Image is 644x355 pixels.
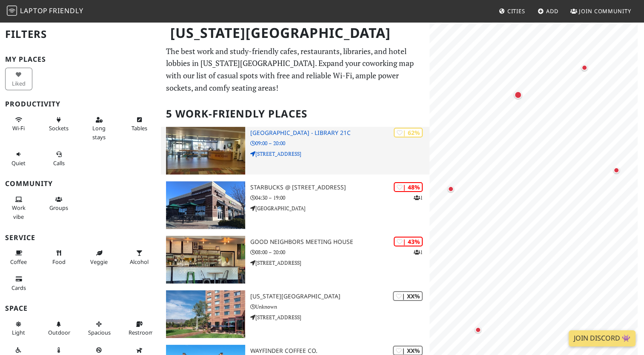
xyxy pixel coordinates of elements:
img: Good Neighbors Meeting House [166,236,245,283]
span: People working [12,204,26,220]
button: Wi-Fi [5,113,32,135]
span: Spacious [88,329,111,336]
div: Map marker [509,86,527,103]
span: Natural light [12,329,25,336]
p: [STREET_ADDRESS] [250,259,429,267]
button: Groups [46,192,73,215]
h3: Service [5,234,156,242]
a: Join Discord 👾 [569,330,635,346]
p: 09:00 – 20:00 [250,139,429,147]
div: | XX% [393,291,423,301]
span: Video/audio calls [53,159,65,167]
button: Outdoor [46,317,73,340]
span: Work-friendly tables [132,124,147,132]
button: Work vibe [5,192,32,223]
div: | 48% [394,182,423,192]
img: Pikes Peak Library District - Library 21c [166,127,245,175]
h3: Space [5,304,156,312]
button: Coffee [5,246,32,269]
span: Laptop [20,6,48,15]
button: Veggie [86,246,113,269]
a: Add [534,3,562,19]
p: [STREET_ADDRESS] [250,313,429,321]
p: The best work and study-friendly cafes, restaurants, libraries, and hotel lobbies in [US_STATE][G... [166,45,424,94]
h3: My Places [5,55,156,63]
span: Cities [507,7,525,15]
button: Light [5,317,32,340]
p: [STREET_ADDRESS] [250,150,429,158]
h3: Good Neighbors Meeting House [250,238,429,246]
span: Group tables [49,204,68,212]
h2: Filters [5,21,156,47]
p: [GEOGRAPHIC_DATA] [250,204,429,212]
div: Map marker [469,321,487,338]
span: Coffee [10,258,27,266]
p: 1 [414,248,423,256]
span: Join Community [579,7,631,15]
div: | 43% [394,237,423,246]
h2: 5 Work-Friendly Places [166,101,424,127]
p: Unknown [250,303,429,311]
button: Cards [5,272,32,295]
a: Good Neighbors Meeting House | 43% 1 Good Neighbors Meeting House 08:00 – 20:00 [STREET_ADDRESS] [161,236,429,283]
button: Restroom [126,317,153,340]
button: Long stays [86,113,113,144]
a: Cities [495,3,529,19]
span: Restroom [129,329,154,336]
h3: Wayfinder Coffee Co. [250,347,429,355]
a: Colorado Springs Marriott | XX% [US_STATE][GEOGRAPHIC_DATA] Unknown [STREET_ADDRESS] [161,290,429,338]
span: Alcohol [130,258,149,266]
p: 08:00 – 20:00 [250,248,429,256]
div: Map marker [576,59,593,76]
span: Friendly [49,6,83,15]
span: Quiet [11,159,26,167]
button: Spacious [86,317,113,340]
span: Credit cards [11,284,26,292]
h3: [GEOGRAPHIC_DATA] - Library 21c [250,129,429,137]
img: LaptopFriendly [7,6,17,16]
h3: Starbucks @ [STREET_ADDRESS] [250,184,429,191]
span: Long stays [92,124,106,140]
button: Alcohol [126,246,153,269]
span: Veggie [90,258,108,266]
a: Pikes Peak Library District - Library 21c | 62% [GEOGRAPHIC_DATA] - Library 21c 09:00 – 20:00 [ST... [161,127,429,175]
img: Starbucks @ 9275 N Union Blvd [166,181,245,229]
button: Tables [126,113,153,135]
span: Food [52,258,66,266]
h3: Community [5,180,156,188]
button: Sockets [46,113,73,135]
p: 1 [414,194,423,202]
h3: [US_STATE][GEOGRAPHIC_DATA] [250,293,429,300]
div: Map marker [608,162,625,179]
span: Stable Wi-Fi [12,124,25,132]
span: Outdoor area [48,329,70,336]
div: | 62% [394,128,423,137]
button: Calls [46,147,73,170]
span: Power sockets [49,124,69,132]
button: Quiet [5,147,32,170]
a: LaptopFriendly LaptopFriendly [7,4,83,19]
a: Join Community [567,3,635,19]
img: Colorado Springs Marriott [166,290,245,338]
a: Starbucks @ 9275 N Union Blvd | 48% 1 Starbucks @ [STREET_ADDRESS] 04:30 – 19:00 [GEOGRAPHIC_DATA] [161,181,429,229]
h1: [US_STATE][GEOGRAPHIC_DATA] [163,21,427,45]
h3: Productivity [5,100,156,108]
span: Add [546,7,558,15]
div: Map marker [442,180,459,198]
button: Food [46,246,73,269]
p: 04:30 – 19:00 [250,194,429,202]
